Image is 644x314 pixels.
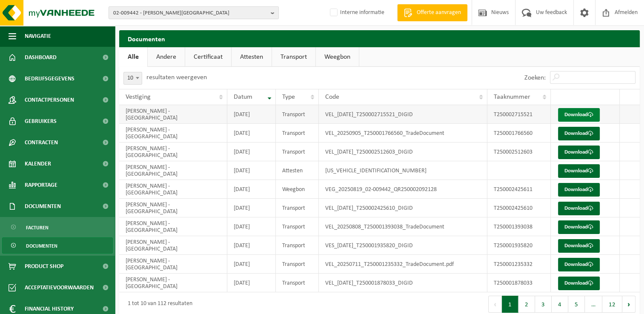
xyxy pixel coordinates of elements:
span: Code [325,94,339,100]
td: [DATE] [227,217,276,236]
td: VEL_[DATE]_T250002512603_DIGID [319,143,487,161]
label: Interne informatie [328,6,384,19]
td: Transport [276,124,319,143]
td: [PERSON_NAME] - [GEOGRAPHIC_DATA] [119,199,227,217]
div: 1 tot 10 van 112 resultaten [123,297,192,312]
td: T250001393038 [487,217,551,236]
a: Andere [148,47,185,67]
button: 3 [535,296,552,313]
a: Attesten [232,47,272,67]
td: T250001878033 [487,274,551,292]
button: 12 [602,296,622,313]
button: 02-009442 - [PERSON_NAME][GEOGRAPHIC_DATA] [109,6,279,19]
span: Facturen [26,220,49,236]
label: resultaten weergeven [146,74,207,81]
a: Download [558,108,600,122]
td: T250002425610 [487,199,551,217]
span: Offerte aanvragen [415,9,463,17]
td: [PERSON_NAME] - [GEOGRAPHIC_DATA] [119,105,227,124]
a: Alle [119,47,147,67]
td: [PERSON_NAME] - [GEOGRAPHIC_DATA] [119,180,227,199]
span: Dashboard [25,47,57,68]
button: 1 [502,296,518,313]
td: [PERSON_NAME] - [GEOGRAPHIC_DATA] [119,124,227,143]
td: T250001935820 [487,236,551,255]
a: Facturen [2,219,113,235]
td: [DATE] [227,199,276,217]
td: T250002512603 [487,143,551,161]
span: Datum [234,94,252,100]
span: Documenten [25,196,61,217]
td: Transport [276,105,319,124]
td: [US_VEHICLE_IDENTIFICATION_NUMBER] [319,161,487,180]
td: [PERSON_NAME] - [GEOGRAPHIC_DATA] [119,274,227,292]
td: [PERSON_NAME] - [GEOGRAPHIC_DATA] [119,161,227,180]
span: Acceptatievoorwaarden [25,277,94,298]
td: T250001766560 [487,124,551,143]
a: Offerte aanvragen [397,4,467,21]
span: Navigatie [25,26,51,47]
span: … [585,296,602,313]
td: VES_[DATE]_T250001935820_DIGID [319,236,487,255]
td: T250002715521 [487,105,551,124]
span: Vestiging [126,94,151,100]
td: T250002425611 [487,180,551,199]
td: Transport [276,274,319,292]
td: Transport [276,236,319,255]
span: Rapportage [25,174,57,196]
td: Transport [276,217,319,236]
td: [DATE] [227,180,276,199]
span: Contactpersonen [25,89,74,111]
td: [DATE] [227,255,276,274]
span: 10 [123,72,142,85]
a: Download [558,164,600,178]
td: Transport [276,199,319,217]
a: Download [558,202,600,215]
button: 4 [552,296,568,313]
td: VEG_20250819_02-009442_QR250002092128 [319,180,487,199]
span: Product Shop [25,256,63,277]
a: Download [558,183,600,197]
a: Documenten [2,237,113,254]
td: Attesten [276,161,319,180]
td: [PERSON_NAME] - [GEOGRAPHIC_DATA] [119,143,227,161]
td: [DATE] [227,105,276,124]
td: [DATE] [227,236,276,255]
span: 02-009442 - [PERSON_NAME][GEOGRAPHIC_DATA] [113,7,267,20]
a: Weegbon [316,47,359,67]
a: Download [558,239,600,253]
span: Documenten [26,238,57,254]
span: 10 [124,72,142,84]
a: Certificaat [185,47,231,67]
a: Download [558,220,600,234]
button: 5 [568,296,585,313]
a: Download [558,127,600,140]
td: VEL_[DATE]_T250002425610_DIGID [319,199,487,217]
td: [DATE] [227,161,276,180]
button: Previous [488,296,502,313]
td: Transport [276,255,319,274]
td: [DATE] [227,274,276,292]
a: Download [558,146,600,159]
td: [DATE] [227,143,276,161]
a: Download [558,277,600,290]
span: Taaknummer [494,94,530,100]
span: Contracten [25,132,58,153]
td: VEL_20250711_T250001235332_TradeDocument.pdf [319,255,487,274]
button: 2 [518,296,535,313]
span: Bedrijfsgegevens [25,68,74,89]
a: Transport [272,47,315,67]
td: Transport [276,143,319,161]
span: Gebruikers [25,111,57,132]
td: VEL_20250905_T250001766560_TradeDocument [319,124,487,143]
td: VEL_20250808_T250001393038_TradeDocument [319,217,487,236]
td: VEL_[DATE]_T250001878033_DIGID [319,274,487,292]
td: [DATE] [227,124,276,143]
h2: Documenten [119,30,640,47]
a: Download [558,258,600,271]
td: Weegbon [276,180,319,199]
td: VEL_[DATE]_T250002715521_DIGID [319,105,487,124]
label: Zoeken: [524,74,546,81]
td: [PERSON_NAME] - [GEOGRAPHIC_DATA] [119,255,227,274]
span: Kalender [25,153,51,174]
